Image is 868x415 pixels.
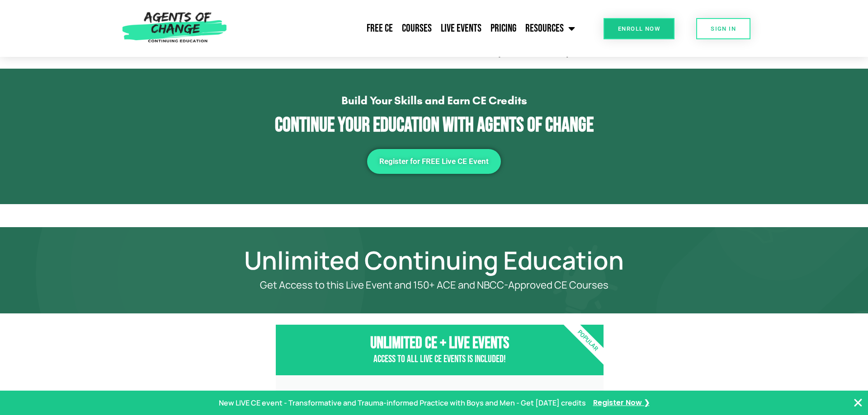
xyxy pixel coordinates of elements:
h1: Unlimited Continuing Education [176,250,692,270]
button: Close Banner [853,397,863,408]
a: SIGN IN [696,18,750,39]
nav: Menu [231,17,580,40]
h3: Unlimited CE + Live Events [276,334,604,353]
p: Get Access to this Live Event and 150+ ACE and NBCC-Approved CE Courses [212,280,656,291]
a: Free CE [362,17,397,40]
span: SIGN IN [711,26,736,32]
a: Enroll Now [604,18,675,39]
span: Register for FREE Live CE Event [379,158,489,165]
h4: Build Your Skills and Earn CE Credits [181,95,687,106]
a: Pricing [486,17,521,40]
a: Courses [397,17,436,40]
a: Resources [521,17,580,40]
span: Enroll Now [618,26,660,32]
span: Access to All Live CE Events Is Included! [373,353,506,365]
h2: Continue Your Education with Agents of Change [181,115,687,135]
div: Popular [536,289,640,393]
a: Register for FREE Live CE Event [367,149,501,174]
a: Live Events [436,17,486,40]
a: Register Now ❯ [593,396,650,410]
p: New LIVE CE event - Transformative and Trauma-informed Practice with Boys and Men - Get [DATE] cr... [219,396,586,410]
